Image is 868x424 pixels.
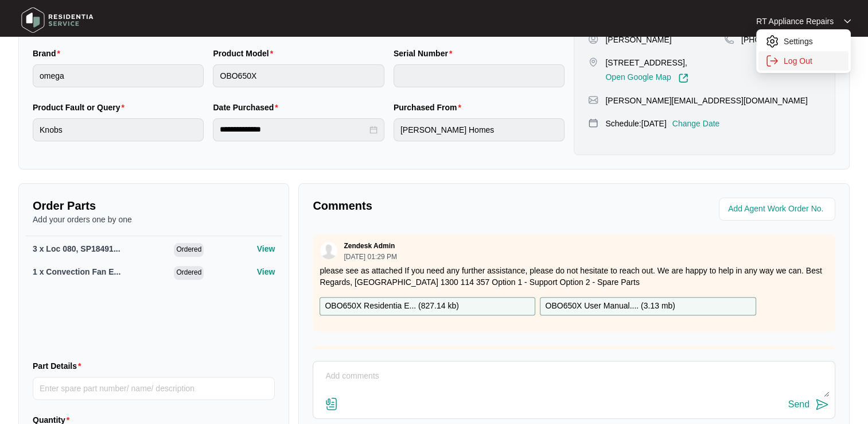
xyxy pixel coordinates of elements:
[741,34,813,45] p: [PHONE_NUMBER]
[394,64,565,87] input: Serial Number
[605,73,688,83] a: Open Google Map
[788,399,809,410] div: Send
[33,360,86,372] label: Part Details
[33,48,65,59] label: Brand
[605,95,807,106] p: [PERSON_NAME][EMAIL_ADDRESS][DOMAIN_NAME]
[33,102,129,113] label: Product Fault or Query
[605,34,671,45] p: [PERSON_NAME]
[320,242,337,259] img: user.svg
[788,397,829,413] button: Send
[174,243,204,257] span: Ordered
[33,198,275,214] p: Order Parts
[17,3,98,37] img: residentia service logo
[325,397,338,411] img: file-attachment-doc.svg
[605,57,688,68] p: [STREET_ADDRESS],
[174,266,204,280] span: Ordered
[672,118,720,129] p: Change Date
[394,118,565,141] input: Purchased From
[213,48,278,59] label: Product Model
[678,73,688,83] img: Link-External
[33,118,204,141] input: Product Fault or Query
[313,198,566,214] p: Comments
[588,95,598,105] img: map-pin
[257,266,275,277] p: View
[344,253,396,260] p: [DATE] 01:29 PM
[320,265,828,288] p: please see as attached If you need any further assistance, please do not hesitate to reach out. W...
[394,48,457,59] label: Serial Number
[545,300,675,313] p: OBO650X User Manual.... ( 3.13 mb )
[220,124,367,136] input: Date Purchased
[33,214,275,225] p: Add your orders one by one
[784,55,842,67] p: Log Out
[605,118,666,129] p: Schedule: [DATE]
[815,398,829,411] img: send-icon.svg
[765,54,779,68] img: settings icon
[728,202,828,216] input: Add Agent Work Order No.
[257,243,275,255] p: View
[844,18,851,24] img: dropdown arrow
[33,267,120,276] span: 1 x Convection Fan E...
[213,102,282,113] label: Date Purchased
[784,36,842,47] p: Settings
[588,57,598,67] img: map-pin
[344,241,395,250] p: Zendesk Admin
[756,16,834,27] p: RT Appliance Repairs
[765,34,779,48] img: settings icon
[588,118,598,128] img: map-pin
[213,64,384,87] input: Product Model
[33,377,275,400] input: Part Details
[325,300,459,313] p: OBO650X Residentia E... ( 827.14 kb )
[394,102,466,113] label: Purchased From
[33,244,120,253] span: 3 x Loc 080, SP18491...
[33,64,204,87] input: Brand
